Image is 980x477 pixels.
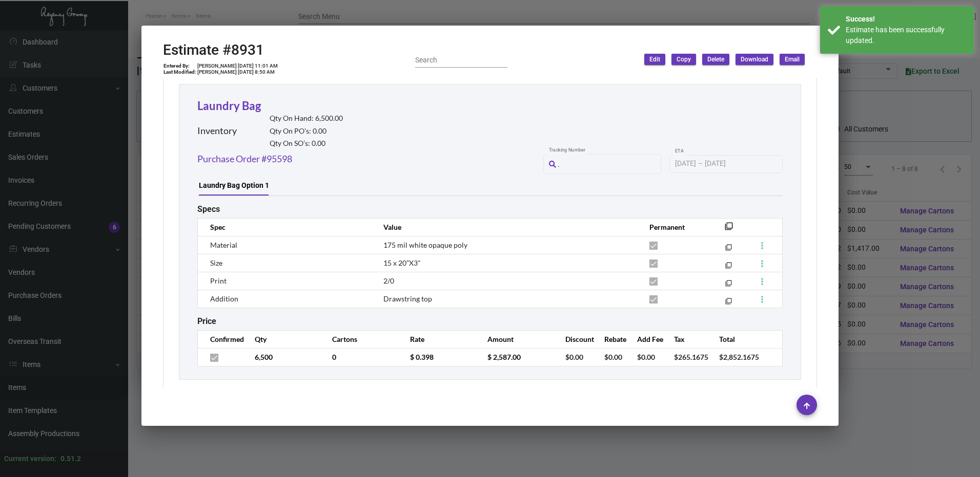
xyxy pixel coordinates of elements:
[725,264,732,271] mat-icon: filter_none
[639,218,709,236] th: Permanent
[163,69,197,75] td: Last Modified:
[270,127,343,136] h2: Qty On PO’s: 0.00
[555,330,595,348] th: Discount
[210,241,237,249] span: Material
[270,114,343,123] h2: Qty On Hand: 6,500.00
[698,160,703,168] span: –
[199,180,269,191] div: Laundry Bag Option 1
[741,55,768,64] span: Download
[197,63,278,69] td: [PERSON_NAME] [DATE] 11:01 AM
[383,276,394,285] span: 2/0
[719,353,759,361] span: $2,852.1675
[322,330,399,348] th: Cartons
[198,218,373,236] th: Spec
[163,63,197,69] td: Entered By:
[558,160,560,168] span: .
[637,353,655,361] span: $0.00
[383,294,432,303] span: Drawstring top
[270,139,343,148] h2: Qty On SO’s: 0.00
[594,330,627,348] th: Rebate
[400,330,477,348] th: Rate
[677,55,691,64] span: Copy
[705,160,754,168] input: End date
[671,54,696,65] button: Copy
[675,160,696,168] input: Start date
[244,330,322,348] th: Qty
[373,218,639,236] th: Value
[736,54,773,65] button: Download
[210,258,222,267] span: Size
[197,316,216,326] h2: Price
[725,300,732,307] mat-icon: filter_none
[725,282,732,289] mat-icon: filter_none
[785,55,800,64] span: Email
[674,353,708,361] span: $265.1675
[197,125,237,137] h2: Inventory
[197,69,278,75] td: [PERSON_NAME] [DATE] 8:50 AM
[725,246,732,253] mat-icon: filter_none
[644,54,665,65] button: Edit
[627,330,664,348] th: Add Fee
[210,276,227,285] span: Print
[210,294,238,303] span: Addition
[565,353,583,361] span: $0.00
[163,41,278,59] h2: Estimate #8931
[198,330,244,348] th: Confirmed
[60,453,81,464] div: 0.51.2
[709,330,760,348] th: Total
[383,241,467,249] span: 175 mil white opaque poly
[664,330,709,348] th: Tax
[702,54,729,65] button: Delete
[197,152,292,166] a: Purchase Order #95598
[197,204,220,214] h2: Specs
[383,258,421,267] span: 15 x 20”X3"
[725,225,733,233] mat-icon: filter_none
[649,55,660,64] span: Edit
[604,353,622,361] span: $0.00
[846,25,966,46] div: Estimate has been successfully updated.
[477,330,555,348] th: Amount
[4,453,56,464] div: Current version:
[197,99,261,113] a: Laundry Bag
[707,55,724,64] span: Delete
[780,54,805,65] button: Email
[846,14,966,25] div: Success!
